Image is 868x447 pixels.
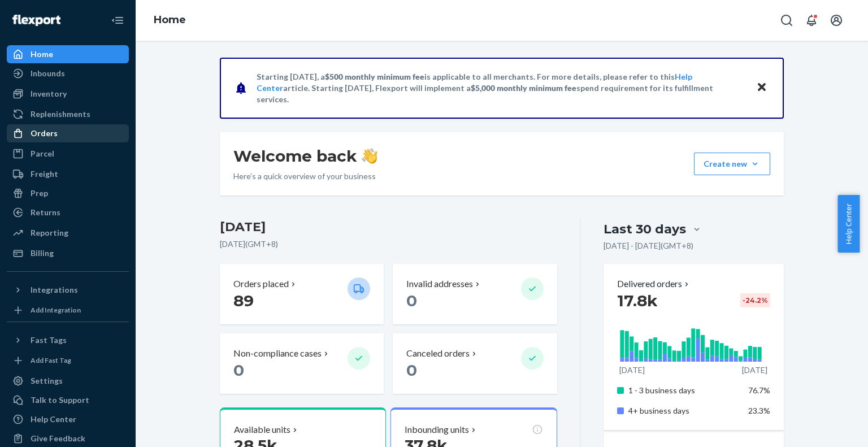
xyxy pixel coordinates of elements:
[7,303,129,317] a: Add Integration
[220,238,557,250] p: [DATE] ( GMT+8 )
[800,9,823,32] button: Open notifications
[825,9,848,32] button: Open account menu
[393,264,557,324] button: Invalid addresses 0
[31,49,53,60] div: Home
[233,277,289,290] p: Orders placed
[406,347,470,360] p: Canceled orders
[7,410,129,428] a: Help Center
[325,72,424,81] span: $500 monthly minimum fee
[748,385,770,395] span: 76.7%
[7,224,129,242] a: Reporting
[257,71,745,105] p: Starting [DATE], a is applicable to all merchants. For more details, please refer to this article...
[7,64,129,83] a: Inbounds
[31,88,67,99] div: Inventory
[694,153,770,175] button: Create new
[31,305,81,315] div: Add Integration
[31,394,89,406] div: Talk to Support
[7,124,129,142] a: Orders
[233,361,244,380] span: 0
[7,391,129,409] a: Talk to Support
[220,333,384,394] button: Non-compliance cases 0
[628,385,740,396] p: 1 - 3 business days
[406,291,417,310] span: 0
[406,361,417,380] span: 0
[31,128,58,139] div: Orders
[7,184,129,202] a: Prep
[748,406,770,415] span: 23.3%
[617,277,691,290] button: Delivered orders
[617,291,658,310] span: 17.8k
[31,148,54,159] div: Parcel
[7,45,129,63] a: Home
[740,293,770,307] div: -24.2 %
[31,375,63,387] div: Settings
[628,405,740,416] p: 4+ business days
[31,168,58,180] div: Freight
[405,423,469,436] p: Inbounding units
[393,333,557,394] button: Canceled orders 0
[31,227,68,238] div: Reporting
[233,291,254,310] span: 89
[220,264,384,324] button: Orders placed 89
[234,423,290,436] p: Available units
[154,14,186,26] a: Home
[604,240,693,251] p: [DATE] - [DATE] ( GMT+8 )
[619,364,645,376] p: [DATE]
[471,83,576,93] span: $5,000 monthly minimum fee
[7,372,129,390] a: Settings
[7,105,129,123] a: Replenishments
[7,281,129,299] button: Integrations
[220,218,557,236] h3: [DATE]
[31,355,71,365] div: Add Fast Tag
[233,171,377,182] p: Here’s a quick overview of your business
[31,335,67,346] div: Fast Tags
[31,414,76,425] div: Help Center
[362,148,377,164] img: hand-wave emoji
[233,347,322,360] p: Non-compliance cases
[7,244,129,262] a: Billing
[742,364,767,376] p: [DATE]
[31,68,65,79] div: Inbounds
[604,220,686,238] div: Last 30 days
[7,331,129,349] button: Fast Tags
[754,80,769,96] button: Close
[7,85,129,103] a: Inventory
[12,15,60,26] img: Flexport logo
[406,277,473,290] p: Invalid addresses
[31,284,78,296] div: Integrations
[775,9,798,32] button: Open Search Box
[7,354,129,367] a: Add Fast Tag
[31,207,60,218] div: Returns
[31,248,54,259] div: Billing
[31,188,48,199] div: Prep
[233,146,377,166] h1: Welcome back
[31,433,85,444] div: Give Feedback
[145,4,195,37] ol: breadcrumbs
[7,203,129,222] a: Returns
[837,195,860,253] button: Help Center
[7,165,129,183] a: Freight
[7,145,129,163] a: Parcel
[31,109,90,120] div: Replenishments
[106,9,129,32] button: Close Navigation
